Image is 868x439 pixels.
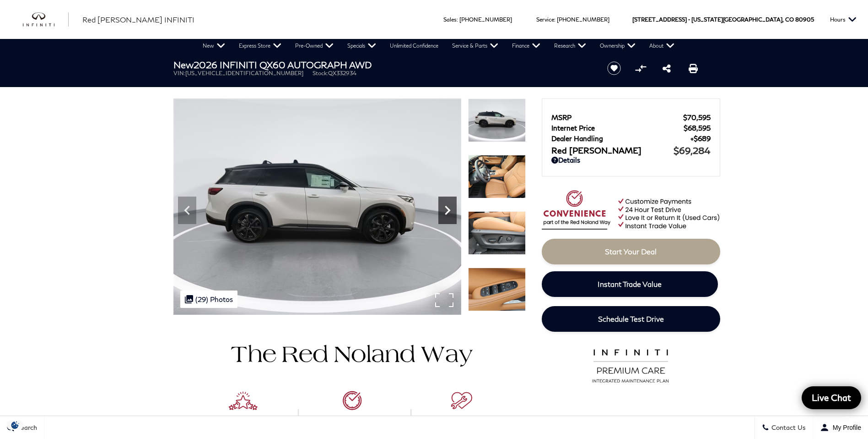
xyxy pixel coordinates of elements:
a: Instant Trade Value [542,271,718,297]
img: infinitipremiumcare.png [586,347,675,384]
a: New [196,39,232,53]
span: Sales [443,16,457,23]
img: New 2026 2T RAD WHT INFINITI AUTOGRAPH AWD image 10 [468,155,526,198]
span: My Profile [829,424,861,431]
a: Internet Price $68,595 [551,124,711,132]
h1: 2026 INFINITI QX60 AUTOGRAPH AWD [173,60,592,70]
div: Previous [178,197,196,224]
span: Service [536,16,554,23]
span: QX332934 [328,70,356,77]
span: $689 [690,134,711,143]
span: VIN: [173,70,185,77]
a: Schedule Test Drive [542,306,720,332]
span: Dealer Handling [551,134,690,143]
a: Print this New 2026 INFINITI QX60 AUTOGRAPH AWD [689,63,698,74]
a: Express Store [232,39,288,53]
span: Contact Us [769,424,806,432]
div: (29) Photos [180,291,237,308]
span: : [457,16,458,23]
a: Ownership [593,39,642,53]
strong: New [173,59,194,70]
span: Live Chat [807,392,856,403]
a: Dealer Handling $689 [551,134,711,143]
span: $70,595 [683,113,711,121]
img: Opt-Out Icon [5,420,26,430]
a: [STREET_ADDRESS] • [US_STATE][GEOGRAPHIC_DATA], CO 80905 [632,16,814,23]
a: Research [547,39,593,53]
span: MSRP [551,113,683,121]
span: $68,595 [684,124,711,132]
span: Start Your Deal [605,247,657,256]
button: Save vehicle [604,61,624,76]
a: Red [PERSON_NAME] $69,284 [551,145,711,156]
img: New 2026 2T RAD WHT INFINITI AUTOGRAPH AWD image 9 [468,99,526,142]
img: New 2026 2T RAD WHT INFINITI AUTOGRAPH AWD image 12 [468,268,526,311]
span: Search [14,424,37,432]
span: Stock: [313,70,328,77]
a: Start Your Deal [542,239,720,264]
a: Pre-Owned [288,39,340,53]
a: Unlimited Confidence [383,39,445,53]
nav: Main Navigation [196,39,681,53]
a: infiniti [23,12,69,27]
img: INFINITI [23,12,69,27]
a: Details [551,156,711,164]
button: Open user profile menu [813,416,868,439]
a: [PHONE_NUMBER] [557,16,609,23]
a: Red [PERSON_NAME] INFINITI [82,14,194,25]
span: $69,284 [674,145,711,156]
span: Schedule Test Drive [598,314,664,323]
a: Service & Parts [445,39,505,53]
a: About [642,39,681,53]
a: Share this New 2026 INFINITI QX60 AUTOGRAPH AWD [663,63,671,74]
section: Click to Open Cookie Consent Modal [5,420,26,430]
a: [PHONE_NUMBER] [459,16,512,23]
img: New 2026 2T RAD WHT INFINITI AUTOGRAPH AWD image 9 [173,99,461,315]
a: Live Chat [802,386,861,409]
span: Instant Trade Value [598,280,662,288]
span: : [554,16,555,23]
a: Specials [340,39,383,53]
div: Next [438,197,457,224]
button: Compare Vehicle [634,61,647,75]
span: [US_VEHICLE_IDENTIFICATION_NUMBER] [185,70,303,77]
span: Internet Price [551,124,684,132]
span: Red [PERSON_NAME] [551,145,674,155]
span: Red [PERSON_NAME] INFINITI [82,15,194,24]
img: New 2026 2T RAD WHT INFINITI AUTOGRAPH AWD image 11 [468,211,526,255]
a: MSRP $70,595 [551,113,711,121]
a: Finance [505,39,547,53]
